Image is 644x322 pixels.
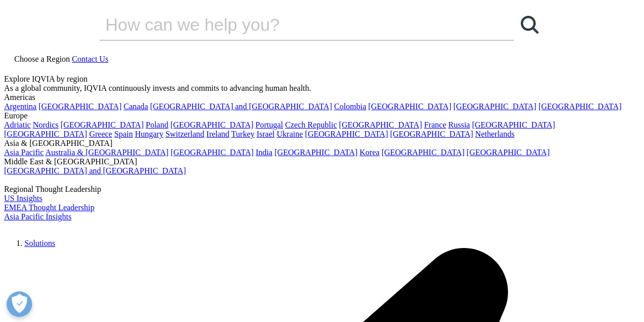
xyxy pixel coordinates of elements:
[4,130,87,138] a: [GEOGRAPHIC_DATA]
[14,55,70,63] span: Choose a Region
[61,120,144,129] a: [GEOGRAPHIC_DATA]
[72,55,108,63] a: Contact Us
[4,111,640,120] div: Europe
[277,130,303,138] a: Ukraine
[257,130,275,138] a: Israel
[4,194,42,203] a: US Insights
[4,157,640,166] div: Middle East & [GEOGRAPHIC_DATA]
[449,120,470,129] a: Russia
[472,120,555,129] a: [GEOGRAPHIC_DATA]
[475,130,514,138] a: Netherlands
[4,93,640,102] div: Americas
[4,120,31,129] a: Adriatic
[4,139,640,148] div: Asia & [GEOGRAPHIC_DATA]
[368,102,451,111] a: [GEOGRAPHIC_DATA]
[7,291,32,317] button: Open Preferences
[150,102,332,111] a: [GEOGRAPHIC_DATA] and [GEOGRAPHIC_DATA]
[359,148,379,157] a: Korea
[165,130,204,138] a: Switzerland
[381,148,464,157] a: [GEOGRAPHIC_DATA]
[4,84,640,93] div: As a global community, IQVIA continuously invests and commits to advancing human health.
[171,120,254,129] a: [GEOGRAPHIC_DATA]
[256,148,272,157] a: India
[89,130,112,138] a: Greece
[33,120,59,129] a: Nordics
[256,120,283,129] a: Portugal
[514,9,545,40] a: Search
[539,102,622,111] a: [GEOGRAPHIC_DATA]
[4,203,94,212] a: EMEA Thought Leadership
[45,148,169,157] a: Australia & [GEOGRAPHIC_DATA]
[4,166,186,175] a: [GEOGRAPHIC_DATA] and [GEOGRAPHIC_DATA]
[274,148,357,157] a: [GEOGRAPHIC_DATA]
[390,130,473,138] a: [GEOGRAPHIC_DATA]
[146,120,168,129] a: Poland
[424,120,446,129] a: France
[4,185,640,194] div: Regional Thought Leadership
[467,148,550,157] a: [GEOGRAPHIC_DATA]
[521,16,539,34] svg: Search
[135,130,163,138] a: Hungary
[99,9,485,40] input: Search
[285,120,337,129] a: Czech Republic
[4,212,71,221] a: Asia Pacific Insights
[231,130,255,138] a: Turkey
[124,102,148,111] a: Canada
[4,102,37,111] a: Argentina
[454,102,537,111] a: [GEOGRAPHIC_DATA]
[4,75,640,84] div: Explore IQVIA by region
[206,130,229,138] a: Ireland
[24,239,55,247] a: Solutions
[114,130,132,138] a: Spain
[171,148,254,157] a: [GEOGRAPHIC_DATA]
[334,102,366,111] a: Colombia
[4,148,44,157] a: Asia Pacific
[39,102,122,111] a: [GEOGRAPHIC_DATA]
[305,130,388,138] a: [GEOGRAPHIC_DATA]
[339,120,422,129] a: [GEOGRAPHIC_DATA]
